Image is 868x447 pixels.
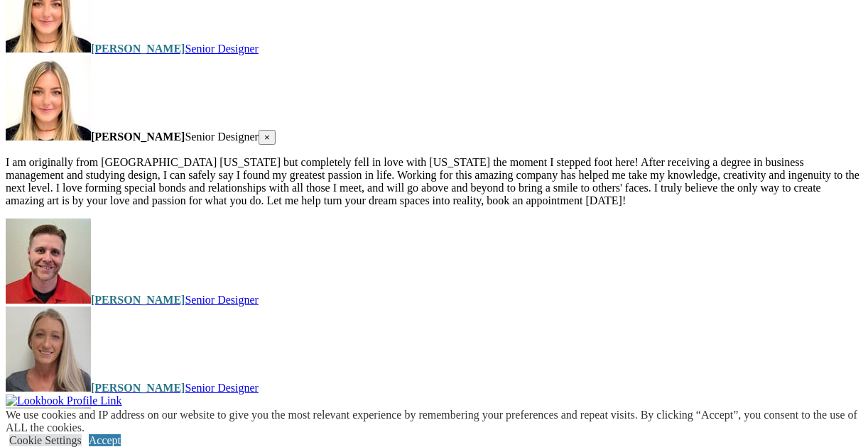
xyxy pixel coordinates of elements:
span: Senior Designer [185,294,259,306]
img: Lookbook [6,394,122,407]
span: Senior Designer [185,382,259,394]
span: Senior Designer [185,43,259,55]
strong: [PERSON_NAME] [91,43,185,55]
strong: [PERSON_NAME] [91,294,185,306]
p: I am originally from [GEOGRAPHIC_DATA] [US_STATE] but completely fell in love with [US_STATE] the... [6,156,862,207]
a: Accept [89,434,121,446]
span: × [264,132,270,143]
img: closet factory employee Heather Browning [6,307,91,392]
a: closet factory employee Heather Browning[PERSON_NAME]Senior DesignerLookbook Profile Link [6,307,862,407]
div: We use cookies and IP address on our website to give you the most relevant experience by remember... [6,409,868,434]
strong: [PERSON_NAME] [91,382,185,394]
span: Senior Designer [185,131,259,143]
a: Closet Factory Ft. Myers designer Patrick McNaughton[PERSON_NAME]Senior Designer [6,219,862,307]
strong: [PERSON_NAME] [91,131,185,143]
img: Closet Factory designer AMY MADDEN [6,55,91,140]
img: Closet Factory Ft. Myers designer Patrick McNaughton [6,219,91,304]
button: Close [259,130,276,145]
a: Cookie Settings [9,434,82,446]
